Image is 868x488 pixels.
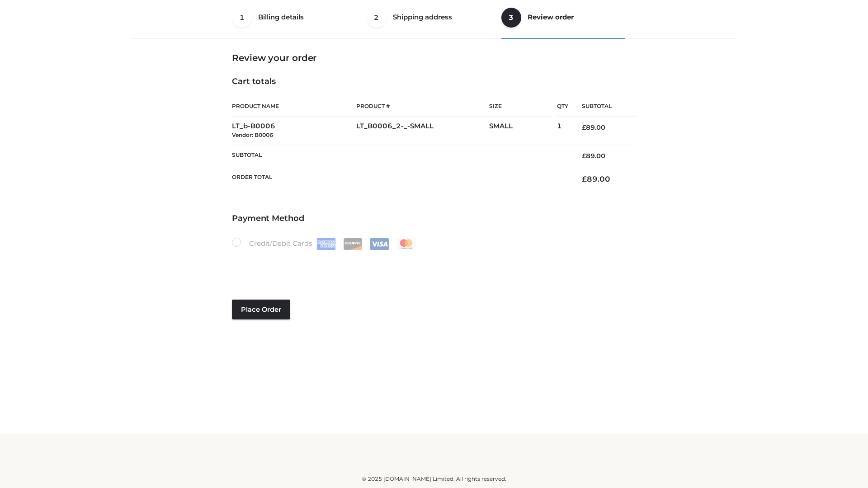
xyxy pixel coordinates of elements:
td: 1 [557,117,568,145]
th: Subtotal [232,145,568,167]
small: Vendor: B0006 [232,131,273,138]
bdi: 89.00 [582,174,610,183]
th: Size [489,96,552,117]
label: Credit/Debit Cards [232,238,417,250]
th: Product # [356,96,489,117]
span: £ [582,152,586,160]
th: Order Total [232,167,568,191]
button: Place order [232,300,290,319]
img: Discover [343,238,363,250]
th: Product Name [232,96,356,117]
h3: Review your order [232,52,636,63]
iframe: Secure payment input frame [230,248,634,281]
th: Subtotal [568,96,636,117]
th: Qty [557,96,568,117]
h4: Cart totals [232,77,636,87]
span: £ [582,123,586,131]
td: LT_b-B0006 [232,117,356,145]
td: LT_B0006_2-_-SMALL [356,117,489,145]
td: SMALL [489,117,557,145]
div: © 2025 [DOMAIN_NAME] Limited. All rights reserved. [134,474,734,483]
img: Amex [316,238,336,250]
bdi: 89.00 [582,123,605,131]
bdi: 89.00 [582,152,605,160]
img: Visa [370,238,389,250]
span: £ [582,174,587,183]
img: Mastercard [396,238,416,250]
h4: Payment Method [232,214,636,224]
